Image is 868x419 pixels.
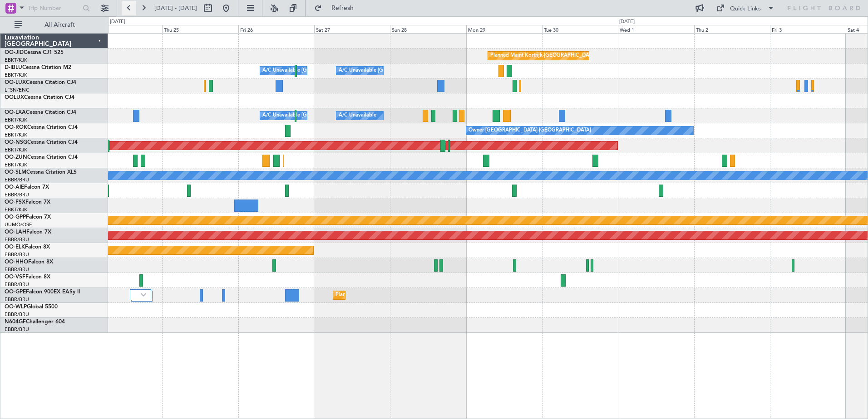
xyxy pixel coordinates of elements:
div: Tue 30 [542,25,618,33]
a: EBBR/BRU [5,311,29,318]
a: OOLUXCessna Citation CJ4 [5,95,74,100]
a: OO-LXACessna Citation CJ4 [5,110,76,115]
a: UUMO/OSF [5,221,32,228]
div: Mon 29 [466,25,542,33]
a: EBKT/KJK [5,206,27,213]
a: EBKT/KJK [5,161,27,168]
div: Sun 28 [390,25,466,33]
div: Sat 27 [314,25,390,33]
span: OO-LXA [5,110,26,115]
span: OO-VSF [5,274,25,280]
a: EBBR/BRU [5,281,29,288]
a: EBBR/BRU [5,266,29,273]
div: Thu 25 [162,25,238,33]
div: Owner [GEOGRAPHIC_DATA]-[GEOGRAPHIC_DATA] [469,124,591,137]
span: OO-SLM [5,170,26,175]
div: Thu 2 [694,25,770,33]
a: EBBR/BRU [5,176,29,183]
a: OO-WLPGlobal 5500 [5,304,58,310]
a: N604GFChallenger 604 [5,319,65,325]
button: Quick Links [712,1,779,15]
a: EBBR/BRU [5,191,29,198]
span: All Aircraft [24,22,96,28]
a: OO-LAHFalcon 7X [5,229,51,235]
a: EBBR/BRU [5,296,29,303]
span: OO-GPP [5,214,26,220]
div: [DATE] [110,18,125,26]
a: D-IBLUCessna Citation M2 [5,65,71,70]
div: A/C Unavailable [339,109,376,122]
span: OO-JID [5,50,24,55]
span: [DATE] - [DATE] [154,4,197,12]
span: OO-LAH [5,229,26,235]
div: A/C Unavailable [GEOGRAPHIC_DATA]-[GEOGRAPHIC_DATA] [339,64,483,78]
span: OO-WLP [5,304,27,310]
span: D-IBLU [5,65,22,70]
span: N604GF [5,319,26,325]
a: OO-ZUNCessna Citation CJ4 [5,155,78,160]
span: OO-NSG [5,140,27,145]
a: EBBR/BRU [5,236,29,243]
a: OO-FSXFalcon 7X [5,200,50,205]
span: OO-HHO [5,259,28,265]
a: EBKT/KJK [5,146,27,153]
input: Trip Number [28,1,80,15]
a: OO-VSFFalcon 8X [5,274,50,280]
a: OO-AIEFalcon 7X [5,185,49,190]
div: Planned Maint Kortrijk-[GEOGRAPHIC_DATA] [490,49,596,63]
a: OO-HHOFalcon 8X [5,259,53,265]
span: Refresh [324,5,362,11]
div: Planned Maint [GEOGRAPHIC_DATA] ([GEOGRAPHIC_DATA] National) [335,288,500,302]
a: LFSN/ENC [5,87,30,93]
div: Quick Links [730,5,761,14]
a: OO-ROKCessna Citation CJ4 [5,125,78,130]
div: Fri 3 [770,25,846,33]
a: OO-GPPFalcon 7X [5,214,51,220]
a: OO-LUXCessna Citation CJ4 [5,80,76,85]
div: Wed 24 [86,25,162,33]
a: OO-GPEFalcon 900EX EASy II [5,289,80,295]
a: EBKT/KJK [5,117,27,123]
span: OOLUX [5,95,24,100]
span: OO-ZUN [5,155,27,160]
button: All Aircraft [10,18,99,32]
a: OO-SLMCessna Citation XLS [5,170,77,175]
a: OO-JIDCessna CJ1 525 [5,50,64,55]
a: EBKT/KJK [5,57,27,63]
a: EBKT/KJK [5,132,27,138]
span: OO-ELK [5,244,25,250]
div: Wed 1 [618,25,694,33]
a: EBBR/BRU [5,251,29,258]
div: A/C Unavailable [GEOGRAPHIC_DATA] ([GEOGRAPHIC_DATA] National) [262,109,431,122]
span: OO-AIE [5,185,24,190]
a: OO-ELKFalcon 8X [5,244,50,250]
div: Fri 26 [238,25,314,33]
a: EBBR/BRU [5,326,29,333]
span: OO-GPE [5,289,26,295]
span: OO-FSX [5,200,25,205]
button: Refresh [310,1,365,15]
span: OO-ROK [5,125,27,130]
div: [DATE] [619,18,635,26]
div: A/C Unavailable [GEOGRAPHIC_DATA] ([GEOGRAPHIC_DATA] National) [262,64,431,78]
span: OO-LUX [5,80,26,85]
a: EBKT/KJK [5,72,27,78]
a: OO-NSGCessna Citation CJ4 [5,140,78,145]
img: arrow-gray.svg [141,293,146,297]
